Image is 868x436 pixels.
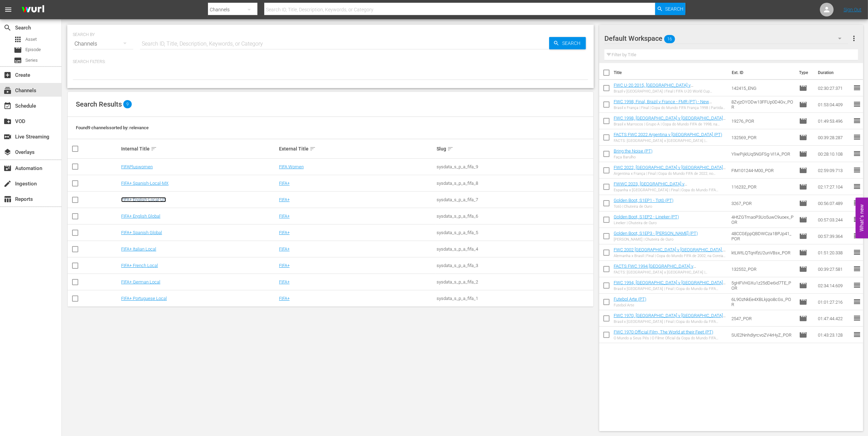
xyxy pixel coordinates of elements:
a: FIFA Women [279,164,304,169]
span: Search [665,3,683,15]
span: reorder [853,265,861,273]
td: 19276_POR [729,113,797,129]
td: 5gHFVHGXu1z25dDe6id7TE_POR [729,277,797,294]
td: FIM101244-M00_POR [729,162,797,179]
td: 142415_ENG [729,80,797,96]
button: more_vert [850,30,858,47]
td: 01:01:27.216 [815,294,853,310]
td: 01:53:04.409 [815,96,853,113]
span: reorder [853,182,861,191]
th: Duration [814,63,855,82]
div: Lineker | Chuteira de Ouro [614,221,679,225]
span: reorder [853,166,861,174]
div: sysdata_s_p_a_fifa_4 [437,246,592,252]
a: Golden Boot, S1EP1 - Totò (PT) [614,198,673,203]
a: Golden Boot, S1EP3 - [PERSON_NAME] (PT) [614,231,698,236]
div: Brasil x Marrocos | Grupo A | Copa do Mundo FIFA de 1998, na [GEOGRAPHIC_DATA] | Jogo Completo [614,122,726,126]
div: Faça Barulho [614,155,652,159]
button: Search [549,37,586,49]
span: Episode [799,298,807,306]
td: 00:28:10.108 [815,146,853,162]
span: Episode [799,117,807,125]
div: Argentina x França | Final | Copa do Mundo FIFA de 2022, no [GEOGRAPHIC_DATA] | Jogo completo [614,171,726,176]
span: Overlays [3,148,12,156]
span: sort [151,146,157,152]
span: Channels [3,86,12,95]
div: sysdata_s_p_a_fifa_3 [437,263,592,268]
a: FWC 1994, [GEOGRAPHIC_DATA] v [GEOGRAPHIC_DATA], Final - FMR (PT) [614,280,726,290]
a: FWC 2022, [GEOGRAPHIC_DATA] v [GEOGRAPHIC_DATA], Final - FMR (PT) [614,165,726,175]
span: Episode [25,46,41,53]
a: FIFA+ Italian Local [121,246,156,252]
a: Futebol Arte (PT) [614,296,646,302]
td: 02:17:27.104 [815,179,853,195]
td: 02:59:09.713 [815,162,853,179]
td: 00:56:07.489 [815,195,853,211]
span: Episode [799,100,807,109]
div: External Title [279,145,435,153]
span: reorder [853,149,861,158]
span: reorder [853,298,861,306]
div: Internal Title [121,145,277,153]
a: FACTS FWC 2022 Argentina v [GEOGRAPHIC_DATA] (PT) [614,132,722,137]
a: FIFAPluswomen [121,164,153,169]
a: FIFA+ [279,197,290,202]
span: reorder [853,281,861,289]
span: reorder [853,84,861,92]
td: 116232_POR [729,179,797,195]
div: sysdata_s_p_a_fifa_1 [437,296,592,301]
a: FWC 1970, [GEOGRAPHIC_DATA] v [GEOGRAPHIC_DATA], Final - FMR (PT) [614,313,726,323]
a: FWC 1998, [GEOGRAPHIC_DATA] v [GEOGRAPHIC_DATA], Group Stage - FMR (PT) [614,116,726,126]
span: menu [4,5,12,14]
a: FIFA+ Spanish Global [121,230,162,235]
div: sysdata_s_p_a_fifa_2 [437,279,592,284]
span: reorder [853,133,861,141]
td: 01:49:53.496 [815,113,853,129]
div: Default Workspace [604,29,848,48]
span: Episode [14,46,22,54]
a: FIFA+ [279,279,290,284]
a: Sign Out [844,7,861,12]
a: FIFA+ Spanish-Local-MX [121,181,169,186]
td: 4HtZGTmaoP3Uo5uwC9uoex_POR [729,211,797,228]
a: FWC 2002 [GEOGRAPHIC_DATA] v [GEOGRAPHIC_DATA], Final (PT) - New Commentary [614,247,726,257]
p: Search Filters: [73,59,588,65]
a: FIFA+ [279,246,290,252]
a: FIFA+ French Local [121,263,158,268]
a: FWC 1998, Final, Brazil v France - FMR (PT) - New Commentary [614,99,712,109]
span: 16 [664,32,675,46]
a: FACTS FWC 1994 [GEOGRAPHIC_DATA] v [GEOGRAPHIC_DATA] (PT) [614,264,696,274]
span: Episode [799,331,807,339]
span: 9 [123,100,132,108]
a: FIFA+ English-Local-US [121,197,166,202]
th: Type [795,63,814,82]
td: 132552_POR [729,261,797,277]
a: FIFA+ [279,263,290,268]
button: Open Feedback Widget [856,198,868,239]
td: 00:57:03.244 [815,211,853,228]
span: reorder [853,199,861,207]
a: FIFA+ [279,230,290,235]
span: Search Results [76,100,122,108]
td: 48CCGEppQBDWCza1BPJp41_POR [729,228,797,244]
td: 2547_POR [729,310,797,327]
td: 00:57:39.364 [815,228,853,244]
span: more_vert [850,34,858,43]
span: Asset [14,35,22,44]
a: FIFA+ [279,214,290,219]
td: SUE2NnhdIyrcvoZV4rHyZ_POR [729,327,797,343]
span: Reports [3,195,12,203]
span: Episode [799,133,807,142]
span: Episode [799,281,807,290]
span: Asset [25,36,37,43]
a: FWC U-20 2015, [GEOGRAPHIC_DATA] v [GEOGRAPHIC_DATA], Final - FMR (EN) [614,83,693,93]
td: 01:43:23.128 [815,327,853,343]
div: sysdata_s_p_a_fifa_9 [437,164,592,169]
div: sysdata_s_p_a_fifa_6 [437,214,592,219]
span: Episode [799,150,807,158]
span: Episode [799,314,807,323]
span: Live Streaming [3,133,12,141]
span: reorder [853,117,861,125]
img: ans4CAIJ8jUAAAAAAAAAAAAAAAAAAAAAAAAgQb4GAAAAAAAAAAAAAAAAAAAAAAAAJMjXAAAAAAAAAAAAAAAAAAAAAAAAgAT5G... [16,2,49,18]
td: 02:34:14.609 [815,277,853,294]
